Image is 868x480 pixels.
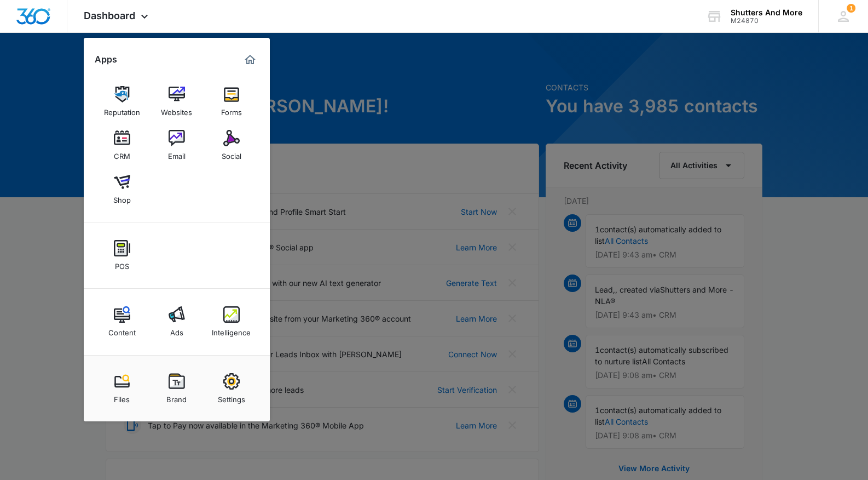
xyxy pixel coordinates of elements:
div: Ads [170,323,183,337]
a: Websites [156,81,198,122]
div: Reputation [104,102,140,117]
div: account id [731,17,802,25]
div: Forms [221,102,242,117]
div: Shop [113,190,131,204]
div: POS [115,256,129,271]
a: Intelligence [211,301,252,342]
div: Brand [166,390,187,404]
a: POS [101,235,143,276]
h2: Apps [95,54,117,65]
div: notifications count [847,4,855,13]
div: Settings [218,390,245,404]
a: Ads [156,301,198,342]
div: Content [108,323,136,337]
div: Social [222,146,241,161]
div: Email [168,146,186,161]
a: Brand [156,368,198,409]
a: Social [211,124,252,166]
a: Email [156,124,198,166]
a: Settings [211,368,252,409]
div: Intelligence [212,323,251,337]
div: account name [731,8,802,17]
a: Marketing 360® Dashboard [241,51,259,68]
span: Dashboard [84,10,135,21]
div: Websites [161,102,192,117]
div: Files [114,390,130,404]
div: CRM [114,146,130,161]
a: Forms [211,81,252,122]
span: 1 [847,4,855,13]
a: Content [101,301,143,342]
a: Files [101,368,143,409]
a: Reputation [101,81,143,122]
a: Shop [101,168,143,210]
a: CRM [101,124,143,166]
